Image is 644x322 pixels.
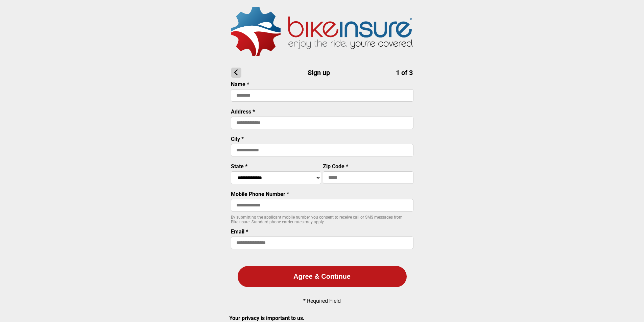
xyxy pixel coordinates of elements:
[231,191,289,197] label: Mobile Phone Number *
[231,136,244,142] label: City *
[238,266,407,287] button: Agree & Continue
[231,163,247,170] label: State *
[323,163,348,170] label: Zip Code *
[231,68,413,78] h1: Sign up
[229,315,305,321] strong: Your privacy is important to us.
[231,215,413,224] p: By submitting the applicant mobile number, you consent to receive call or SMS messages from BikeI...
[231,228,248,235] label: Email *
[396,69,413,77] span: 1 of 3
[303,298,341,304] p: * Required Field
[231,81,249,88] label: Name *
[231,108,255,115] label: Address *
